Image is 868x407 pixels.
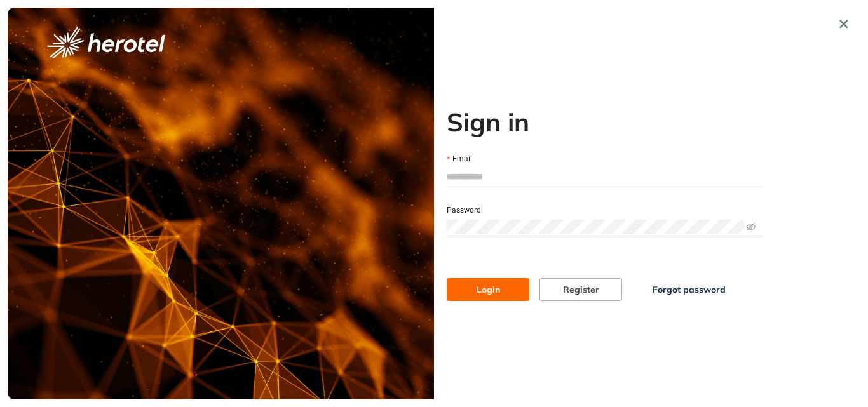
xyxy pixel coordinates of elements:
span: eye-invisible [747,222,756,231]
h2: Sign in [447,107,763,137]
label: Password [447,204,481,217]
span: Login [477,283,500,297]
span: Register [563,283,599,297]
input: Password [447,220,744,234]
button: Forgot password [632,278,746,301]
button: Login [447,278,529,301]
button: logo [27,27,186,58]
button: Register [539,278,622,301]
img: logo [47,27,165,58]
span: Forgot password [653,283,726,297]
label: Email [447,153,472,165]
input: Email [447,167,763,186]
img: cover image [8,8,434,399]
